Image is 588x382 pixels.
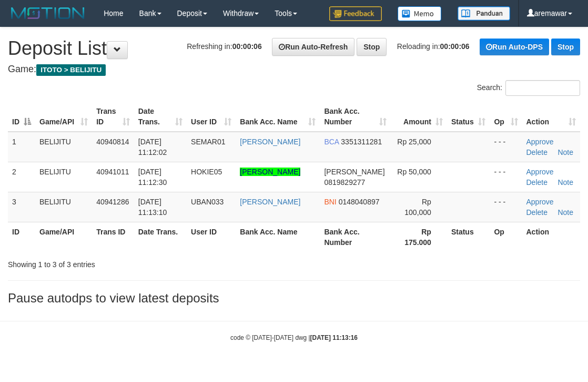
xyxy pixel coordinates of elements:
span: Copy 3351311281 to clipboard [341,138,382,146]
label: Search: [477,80,580,96]
span: Reloading in: [397,42,470,51]
th: Bank Acc. Name [236,222,320,252]
td: BELIJITU [35,192,92,222]
a: Delete [526,178,548,187]
a: Delete [526,148,548,156]
th: Op [490,222,522,252]
a: Stop [357,38,387,56]
td: 1 [8,132,35,162]
a: Approve [526,168,554,176]
th: Status: activate to sort column ascending [447,102,490,132]
span: [DATE] 11:12:02 [138,138,167,156]
th: Action: activate to sort column ascending [522,102,581,132]
td: - - - [490,162,522,192]
a: [PERSON_NAME] [240,198,300,206]
a: Note [557,208,573,217]
img: panduan.png [458,6,510,21]
th: User ID [187,222,236,252]
td: - - - [490,132,522,162]
a: Note [557,148,573,156]
td: BELIJITU [35,162,92,192]
td: 3 [8,192,35,222]
th: Rp 175.000 [391,222,447,252]
span: Rp 25,000 [397,138,431,146]
a: Run Auto-Refresh [272,38,354,56]
h4: Game: [8,64,580,75]
a: Note [557,178,573,187]
th: Game/API [35,222,92,252]
span: BCA [324,138,339,146]
span: [PERSON_NAME] [324,168,384,176]
span: 40941011 [96,168,129,176]
th: User ID: activate to sort column ascending [187,102,236,132]
th: Bank Acc. Number: activate to sort column ascending [320,102,391,132]
span: Rp 100,000 [404,198,431,217]
th: ID [8,222,35,252]
th: Date Trans.: activate to sort column ascending [134,102,187,132]
span: ITOTO > BELIJITU [36,64,106,76]
span: HOKIE05 [191,168,222,176]
strong: 00:00:06 [232,42,262,51]
img: Button%20Memo.svg [398,6,442,21]
img: Feedback.jpg [329,6,382,21]
span: 40941286 [96,198,129,206]
span: BNI [324,198,336,206]
th: Trans ID [92,222,134,252]
span: Rp 50,000 [397,168,431,176]
h1: Deposit List [8,38,580,59]
span: 40940814 [96,138,129,146]
th: Bank Acc. Name: activate to sort column ascending [236,102,320,132]
span: Copy 0819829277 to clipboard [324,178,365,187]
span: Refreshing in: [187,42,261,51]
a: Delete [526,208,548,217]
div: Showing 1 to 3 of 3 entries [8,255,237,270]
th: Status [447,222,490,252]
td: - - - [490,192,522,222]
a: Run Auto-DPS [480,38,549,55]
th: Date Trans. [134,222,187,252]
a: Approve [526,138,554,146]
span: [DATE] 11:12:30 [138,168,167,187]
th: Trans ID: activate to sort column ascending [92,102,134,132]
th: ID: activate to sort column descending [8,102,35,132]
input: Search: [505,80,580,96]
a: [PERSON_NAME] [240,168,300,176]
strong: 00:00:06 [440,42,470,51]
span: UBAN033 [191,198,224,206]
th: Amount: activate to sort column ascending [391,102,447,132]
td: 2 [8,162,35,192]
th: Action [522,222,581,252]
a: [PERSON_NAME] [240,138,300,146]
h3: Pause autodps to view latest deposits [8,291,580,305]
a: Approve [526,198,554,206]
img: MOTION_logo.png [8,5,88,21]
th: Bank Acc. Number [320,222,391,252]
td: BELIJITU [35,132,92,162]
a: Stop [551,38,580,55]
small: code © [DATE]-[DATE] dwg | [230,334,358,341]
span: [DATE] 11:13:10 [138,198,167,217]
strong: [DATE] 11:13:16 [310,334,358,341]
span: SEMAR01 [191,138,225,146]
span: Copy 0148040897 to clipboard [339,198,380,206]
th: Game/API: activate to sort column ascending [35,102,92,132]
th: Op: activate to sort column ascending [490,102,522,132]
